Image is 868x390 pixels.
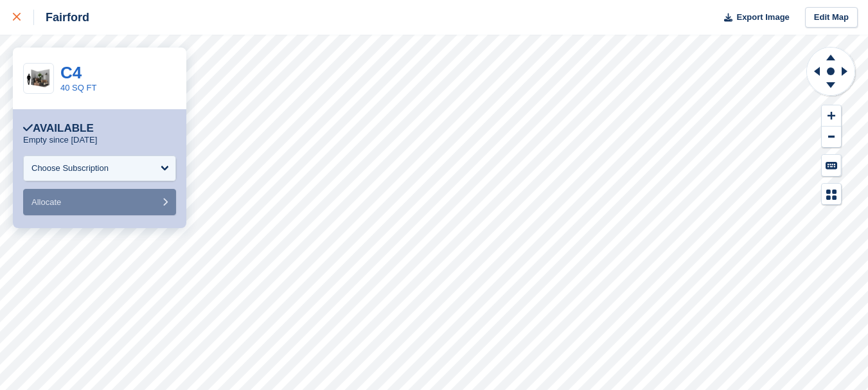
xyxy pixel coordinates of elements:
[736,11,789,24] span: Export Image
[31,162,109,175] div: Choose Subscription
[822,155,841,176] button: Keyboard Shortcuts
[23,122,94,135] div: Available
[60,63,82,82] a: C4
[805,7,858,28] a: Edit Map
[60,83,96,93] a: 40 SQ FT
[31,197,61,207] span: Allocate
[34,10,89,25] div: Fairford
[23,189,176,215] button: Allocate
[24,67,53,90] img: 40-sqft-unit%20(2).jpg
[716,7,790,28] button: Export Image
[23,135,97,145] p: Empty since [DATE]
[822,184,841,205] button: Map Legend
[822,127,841,148] button: Zoom Out
[822,105,841,127] button: Zoom In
